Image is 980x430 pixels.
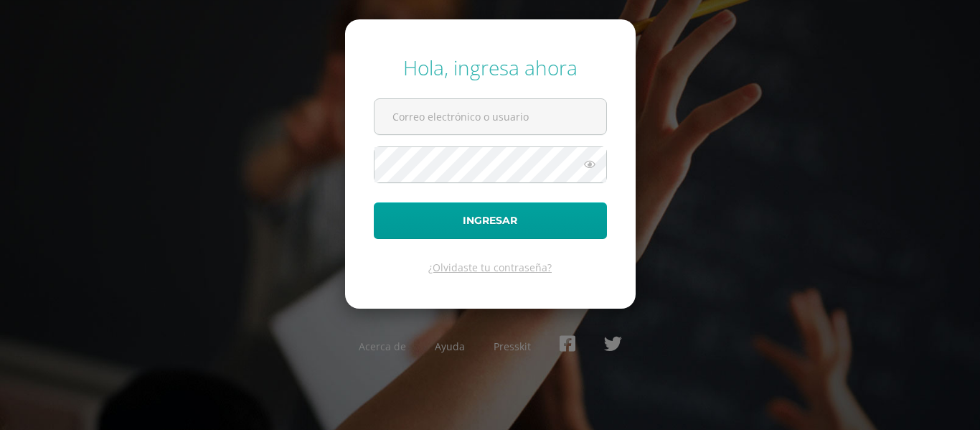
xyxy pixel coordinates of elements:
[374,202,607,239] button: Ingresar
[428,261,552,274] a: ¿Olvidaste tu contraseña?
[374,99,606,134] input: Correo electrónico o usuario
[374,54,607,81] div: Hola, ingresa ahora
[359,340,406,353] a: Acerca de
[494,340,531,353] a: Presskit
[435,340,465,353] a: Ayuda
